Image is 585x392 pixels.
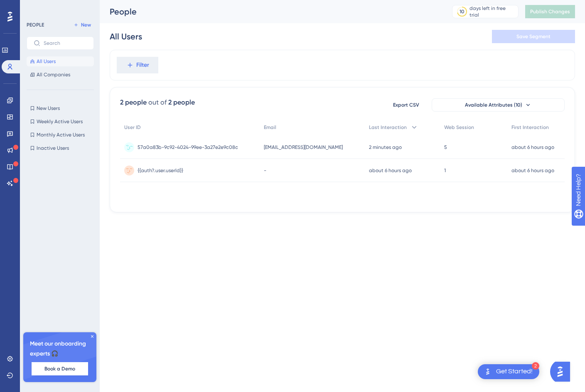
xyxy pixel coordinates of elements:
[264,144,343,151] span: [EMAIL_ADDRESS][DOMAIN_NAME]
[27,56,94,66] button: All Users
[264,124,276,131] span: Email
[27,103,94,113] button: New Users
[37,131,85,138] span: Monthly Active Users
[483,367,493,377] img: launcher-image-alternative-text
[516,33,551,40] span: Save Segment
[511,124,549,131] span: First Interaction
[148,97,167,107] div: out of
[369,144,402,150] time: 2 minutes ago
[264,167,266,174] span: -
[511,144,554,150] time: about 6 hours ago
[444,167,446,174] span: 1
[496,367,533,376] div: Get Started!
[37,145,69,151] span: Inactive Users
[369,124,407,131] span: Last Interaction
[385,98,427,112] button: Export CSV
[27,130,94,140] button: Monthly Active Users
[530,8,570,15] span: Publish Changes
[20,2,52,12] span: Need Help?
[117,57,158,73] button: Filter
[120,97,147,107] div: 2 people
[465,102,522,108] span: Available Attributes (10)
[168,97,195,107] div: 2 people
[37,58,56,65] span: All Users
[30,339,90,359] span: Meet our onboarding experts 🎧
[71,20,94,30] button: New
[444,124,474,131] span: Web Session
[37,118,83,125] span: Weekly Active Users
[460,8,465,15] div: 10
[511,168,554,173] time: about 6 hours ago
[81,22,91,28] span: New
[550,359,575,384] iframe: UserGuiding AI Assistant Launcher
[27,22,44,28] div: PEOPLE
[110,31,142,42] div: All Users
[44,365,75,372] span: Book a Demo
[469,5,516,18] div: days left in free trial
[138,144,238,151] span: 57a0a83b-9c92-4024-99ee-3a27e2e9c08c
[124,124,141,131] span: User ID
[138,167,183,174] span: {{auth?.user.userId}}
[27,117,94,127] button: Weekly Active Users
[444,144,447,151] span: 5
[110,6,431,17] div: People
[37,105,60,112] span: New Users
[32,362,88,375] button: Book a Demo
[27,70,94,80] button: All Companies
[492,30,575,43] button: Save Segment
[136,60,149,70] span: Filter
[369,168,412,173] time: about 6 hours ago
[525,5,575,18] button: Publish Changes
[37,71,70,78] span: All Companies
[532,362,539,370] div: 2
[27,143,94,153] button: Inactive Users
[432,98,565,112] button: Available Attributes (10)
[478,364,539,379] div: Open Get Started! checklist, remaining modules: 2
[44,40,87,46] input: Search
[393,102,419,108] span: Export CSV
